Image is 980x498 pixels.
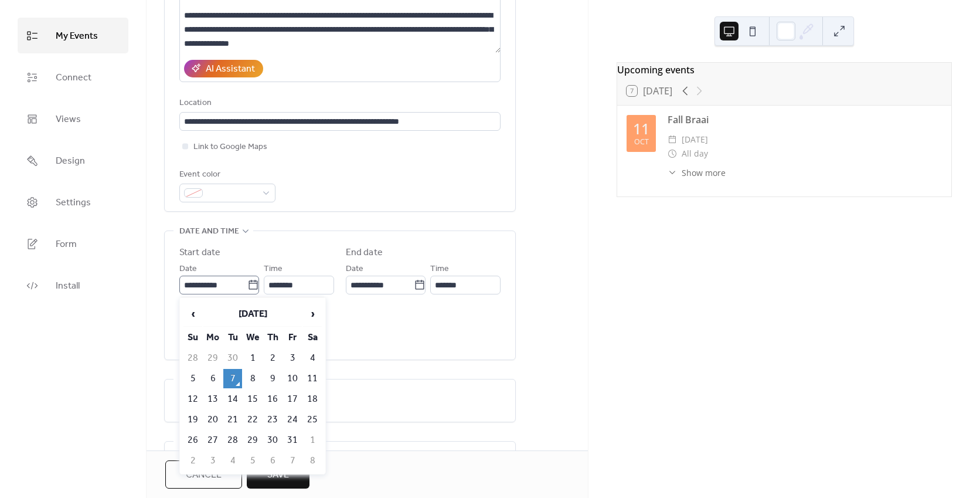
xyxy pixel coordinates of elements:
div: Start date [179,246,220,260]
span: Install [56,277,80,295]
td: 28 [183,348,202,368]
th: [DATE] [203,301,302,327]
span: Date and time [179,225,239,239]
span: My Events [56,27,98,45]
td: 29 [203,348,222,368]
td: 8 [243,369,262,388]
span: All day [682,147,708,161]
span: [DATE] [682,133,708,147]
td: 28 [223,431,242,450]
td: 5 [243,451,262,470]
span: Design [56,152,85,170]
th: Fr [283,328,302,347]
a: Connect [18,59,128,95]
td: 11 [303,369,322,388]
td: 26 [183,431,202,450]
td: 19 [183,410,202,429]
div: Upcoming events [617,63,951,77]
div: Location [179,96,498,110]
td: 7 [283,451,302,470]
td: 20 [203,410,222,429]
button: Save [247,460,309,489]
th: Mo [203,328,222,347]
span: ‹ [184,302,202,326]
button: ​Show more [668,167,726,179]
div: AI Assistant [206,62,255,76]
td: 18 [303,389,322,409]
td: 24 [283,410,302,429]
td: 29 [243,431,262,450]
td: 2 [263,348,282,368]
td: 17 [283,389,302,409]
div: ​ [668,133,677,147]
td: 1 [243,348,262,368]
div: Oct [634,138,649,146]
div: Fall Braai [668,113,942,127]
td: 27 [203,431,222,450]
td: 7 [223,369,242,388]
span: Date [179,262,197,276]
div: End date [346,246,383,260]
span: › [304,302,321,326]
span: Show more [682,167,726,179]
th: Tu [223,328,242,347]
td: 16 [263,389,282,409]
th: Su [183,328,202,347]
div: Event color [179,168,273,182]
td: 5 [183,369,202,388]
span: Form [56,235,77,253]
a: Install [18,267,128,303]
td: 23 [263,410,282,429]
td: 3 [203,451,222,470]
td: 30 [263,431,282,450]
td: 8 [303,451,322,470]
th: Sa [303,328,322,347]
td: 31 [283,431,302,450]
a: Design [18,143,128,178]
div: ​ [668,147,677,161]
td: 30 [223,348,242,368]
a: My Events [18,18,128,53]
div: ​ [668,167,677,179]
td: 10 [283,369,302,388]
td: 13 [203,389,222,409]
button: AI Assistant [184,60,263,77]
th: Th [263,328,282,347]
span: Connect [56,69,91,87]
span: Settings [56,194,91,212]
button: Cancel [165,460,242,489]
span: Views [56,110,81,128]
td: 21 [223,410,242,429]
td: 25 [303,410,322,429]
td: 1 [303,431,322,450]
td: 6 [203,369,222,388]
span: Link to Google Maps [193,140,267,154]
td: 3 [283,348,302,368]
span: Cancel [186,468,222,482]
td: 2 [183,451,202,470]
a: Settings [18,184,128,220]
a: Views [18,101,128,137]
td: 6 [263,451,282,470]
td: 4 [303,348,322,368]
div: 11 [633,121,649,136]
span: Time [264,262,283,276]
span: Date [346,262,363,276]
td: 4 [223,451,242,470]
span: Time [430,262,449,276]
span: Save [267,468,289,482]
a: Form [18,226,128,262]
th: We [243,328,262,347]
td: 22 [243,410,262,429]
td: 9 [263,369,282,388]
td: 15 [243,389,262,409]
td: 12 [183,389,202,409]
td: 14 [223,389,242,409]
